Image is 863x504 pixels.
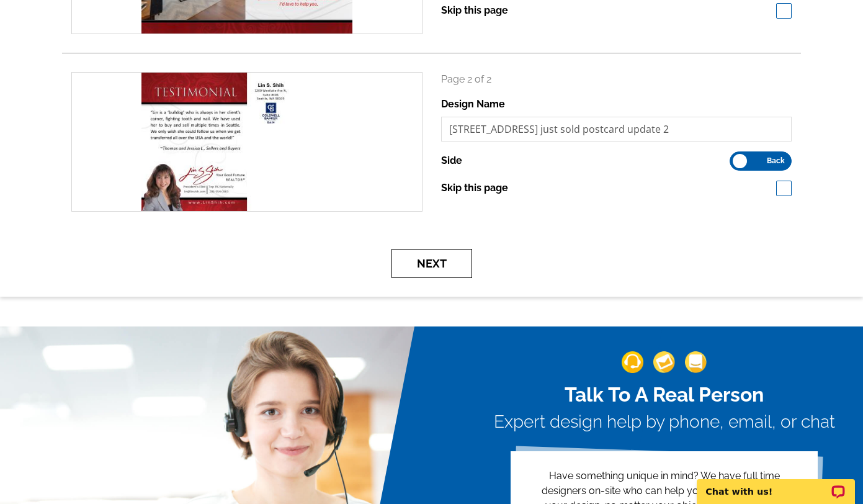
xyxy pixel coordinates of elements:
[441,117,792,142] input: File Name
[767,158,785,164] span: Back
[441,97,505,112] label: Design Name
[689,465,863,504] iframe: LiveChat chat widget
[441,181,508,196] label: Skip this page
[441,72,792,87] p: Page 2 of 2
[622,351,643,373] img: support-img-1.png
[653,351,675,373] img: support-img-2.png
[391,249,472,278] button: Next
[441,3,508,18] label: Skip this page
[494,383,835,407] h2: Talk To A Real Person
[494,412,835,433] h3: Expert design help by phone, email, or chat
[441,153,462,168] label: Side
[685,351,707,373] img: support-img-3_1.png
